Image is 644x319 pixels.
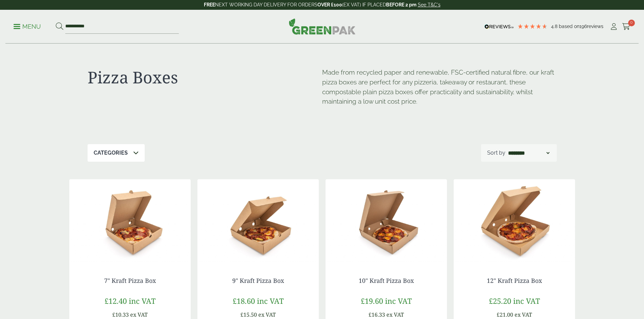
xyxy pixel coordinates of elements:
span: £12.40 [104,296,127,306]
img: GreenPak Supplies [289,18,356,34]
select: Shop order [507,149,551,157]
img: REVIEWS.io [484,24,514,29]
img: 10.5 [326,179,447,264]
a: 0 [622,22,630,32]
a: Menu [14,23,41,29]
span: £15.50 [240,311,257,318]
a: 9" Kraft Pizza Box [232,276,284,285]
p: Sort by [487,149,505,157]
p: Categories [94,149,128,157]
strong: OVER £100 [317,2,342,7]
i: My Account [610,23,618,30]
img: 12.5 [454,179,575,264]
span: Based on [559,24,579,29]
span: £18.60 [233,296,255,306]
span: inc VAT [129,296,156,306]
div: 4.79 Stars [517,23,548,29]
span: ex VAT [258,311,276,318]
a: See T&C's [418,2,440,7]
i: Cart [622,23,630,30]
span: £16.33 [368,311,385,318]
strong: FREE [204,2,215,7]
span: inc VAT [257,296,284,306]
span: ex VAT [386,311,404,318]
span: £25.20 [489,296,511,306]
p: Menu [14,23,41,31]
p: Made from recycled paper and renewable, FSC-certified natural fibre, o [322,68,557,106]
span: 0 [628,20,635,26]
span: 196 [579,24,587,29]
span: reviews [587,24,603,29]
a: 12" Kraft Pizza Box [487,276,542,285]
span: £10.33 [112,311,129,318]
span: ex VAT [130,311,148,318]
strong: BEFORE 2 pm [386,2,416,7]
span: £21.00 [497,311,513,318]
span: ex VAT [515,311,532,318]
img: 7.5 [69,179,191,264]
a: 7" Kraft Pizza Box [104,276,156,285]
h1: Pizza Boxes [88,68,322,87]
span: inc VAT [513,296,540,306]
span: £19.60 [361,296,383,306]
a: 10" Kraft Pizza Box [359,276,414,285]
img: 9.5 [197,179,319,264]
span: inc VAT [385,296,412,306]
span: 4.8 [551,24,559,29]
